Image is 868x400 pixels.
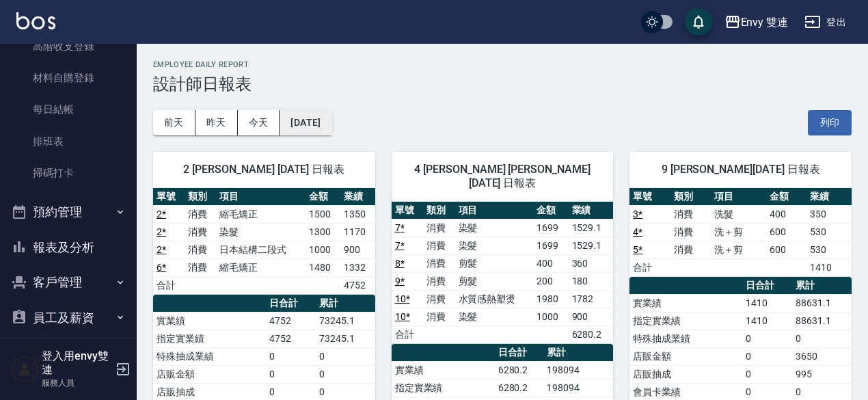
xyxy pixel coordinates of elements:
td: 日本結構二段式 [216,241,306,258]
td: 消費 [423,237,455,254]
td: 1410 [742,312,792,330]
td: 實業績 [392,361,495,379]
td: 6280.2 [495,361,544,379]
th: 累計 [316,295,375,312]
td: 剪髮 [455,272,534,290]
td: 200 [533,272,568,290]
button: 列印 [808,110,852,135]
th: 項目 [455,202,534,219]
td: 特殊抽成業績 [629,330,742,347]
th: 單號 [153,188,185,206]
td: 1332 [340,258,375,276]
table: a dense table [153,188,375,295]
td: 360 [569,254,614,272]
th: 累計 [792,277,852,295]
h5: 登入用envy雙連 [42,349,111,377]
td: 消費 [185,241,216,258]
button: 員工及薪資 [5,300,131,336]
td: 店販金額 [629,347,742,365]
td: 88631.1 [792,312,852,330]
button: 昨天 [195,110,238,135]
td: 染髮 [455,219,534,237]
td: 染髮 [455,237,534,254]
td: 店販抽成 [629,365,742,383]
td: 0 [792,330,852,347]
a: 排班表 [5,126,131,157]
button: [DATE] [280,110,331,135]
table: a dense table [392,202,614,344]
td: 1480 [306,258,340,276]
td: 1170 [340,223,375,241]
td: 消費 [185,223,216,241]
th: 類別 [423,202,455,219]
td: 縮毛矯正 [216,205,306,223]
td: 6280.2 [569,325,614,343]
td: 1000 [533,308,568,325]
td: 合計 [629,258,670,276]
td: 消費 [423,290,455,308]
img: Person [11,356,38,383]
th: 業績 [569,202,614,219]
td: 特殊抽成業績 [153,347,266,365]
td: 4752 [266,330,316,347]
button: save [685,8,712,36]
td: 實業績 [153,312,266,330]
th: 類別 [185,188,216,206]
th: 業績 [340,188,375,206]
span: 9 [PERSON_NAME][DATE] 日報表 [646,163,835,176]
td: 73245.1 [316,330,375,347]
span: 2 [PERSON_NAME] [DATE] 日報表 [169,163,359,176]
td: 消費 [185,258,216,276]
td: 指定實業績 [153,330,266,347]
th: 金額 [306,188,340,206]
td: 水質感熱塑燙 [455,290,534,308]
th: 單號 [629,188,670,206]
table: a dense table [629,188,852,277]
th: 金額 [533,202,568,219]
td: 0 [266,347,316,365]
td: 350 [806,205,852,223]
a: 掃碼打卡 [5,157,131,189]
td: 900 [569,308,614,325]
td: 合計 [153,276,185,294]
td: 1300 [306,223,340,241]
td: 店販金額 [153,365,266,383]
p: 服務人員 [42,377,111,389]
td: 消費 [423,219,455,237]
td: 消費 [423,272,455,290]
td: 消費 [185,205,216,223]
td: 消費 [423,308,455,325]
h3: 設計師日報表 [153,75,852,94]
td: 消費 [670,223,711,241]
button: 前天 [153,110,195,135]
td: 1782 [569,290,614,308]
th: 累計 [543,344,613,362]
td: 530 [806,241,852,258]
td: 0 [742,347,792,365]
a: 每日結帳 [5,94,131,125]
td: 剪髮 [455,254,534,272]
td: 染髮 [216,223,306,241]
button: 預約管理 [5,194,131,230]
td: 600 [766,241,806,258]
th: 類別 [670,188,711,206]
button: 報表及分析 [5,230,131,265]
td: 0 [742,330,792,347]
td: 400 [533,254,568,272]
td: 消費 [423,254,455,272]
td: 指定實業績 [629,312,742,330]
td: 88631.1 [792,294,852,312]
th: 單號 [392,202,423,219]
td: 1529.1 [569,219,614,237]
th: 日合計 [495,344,544,362]
h2: Employee Daily Report [153,60,852,69]
td: 4752 [340,276,375,294]
td: 染髮 [455,308,534,325]
td: 1000 [306,241,340,258]
a: 高階收支登錄 [5,31,131,62]
td: 0 [316,365,375,383]
td: 3650 [792,347,852,365]
td: 900 [340,241,375,258]
td: 實業績 [629,294,742,312]
th: 金額 [766,188,806,206]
